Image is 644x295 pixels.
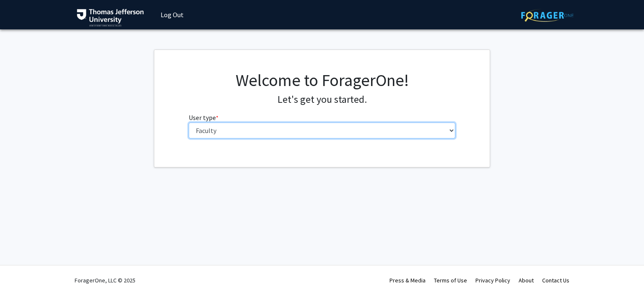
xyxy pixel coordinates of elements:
a: Privacy Policy [475,277,510,284]
img: ForagerOne Logo [521,9,574,22]
img: Thomas Jefferson University Logo [77,9,144,26]
label: User type [189,112,218,123]
a: Terms of Use [434,277,467,284]
div: ForagerOne, LLC © 2025 [75,266,135,295]
h4: Let's get you started. [189,94,456,106]
h1: Welcome to ForagerOne! [189,70,456,90]
a: Press & Media [390,277,426,284]
iframe: Chat [6,257,36,289]
a: About [519,277,534,284]
a: Contact Us [542,277,569,284]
